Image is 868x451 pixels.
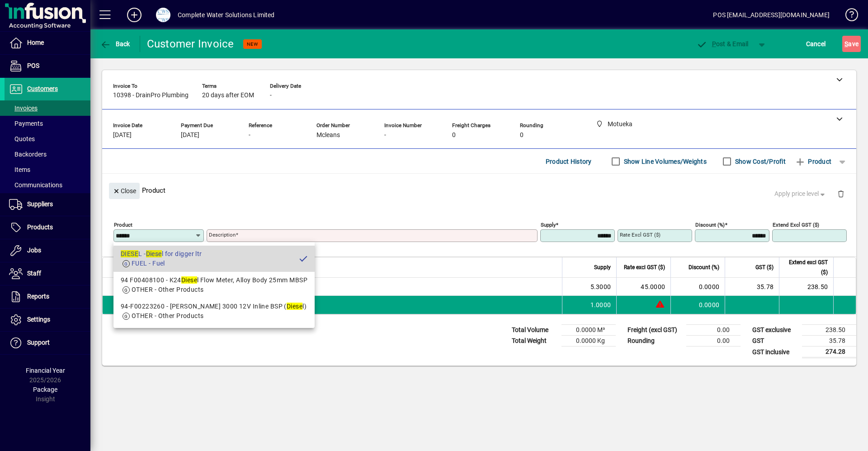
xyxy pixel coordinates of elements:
[202,92,254,99] span: 20 days after EOM
[622,282,665,291] div: 45.0000
[773,222,819,228] mat-label: Extend excl GST ($)
[748,325,802,336] td: GST exclusive
[725,278,779,296] td: 35.78
[137,282,158,291] div: CWS24
[113,132,132,139] span: [DATE]
[5,100,90,116] a: Invoices
[5,216,90,239] a: Products
[113,92,189,99] span: 10398 - DrainPro Plumbing
[182,300,193,310] span: Motueka
[26,367,65,374] span: Financial Year
[9,104,38,112] span: Invoices
[712,40,716,47] span: P
[689,262,719,272] span: Discount (%)
[623,336,686,347] td: Rounding
[270,92,272,99] span: -
[27,62,39,69] span: POS
[802,325,856,336] td: 238.50
[27,247,41,254] span: Jobs
[9,181,62,189] span: Communications
[203,262,231,272] span: Description
[90,36,140,52] app-page-header-button: Back
[733,157,786,166] label: Show Cost/Profit
[844,37,859,51] span: ave
[686,336,741,347] td: 0.00
[779,278,833,296] td: 238.50
[147,37,234,51] div: Customer Invoice
[713,8,830,22] div: POS [EMAIL_ADDRESS][DOMAIN_NAME]
[203,282,286,291] span: [PERSON_NAME] VIO17 Hire
[785,257,828,277] span: Extend excl GST ($)
[842,36,861,52] button: Save
[27,270,41,277] span: Staff
[5,177,90,193] a: Communications
[149,7,178,23] button: Profile
[120,7,149,23] button: Add
[590,300,611,309] span: 1.0000
[316,132,340,139] span: Mcleans
[9,120,43,127] span: Payments
[774,189,827,199] span: Apply price level
[107,186,142,195] app-page-header-button: Close
[802,336,856,347] td: 35.78
[844,40,848,47] span: S
[5,193,90,216] a: Suppliers
[5,285,90,308] a: Reports
[9,135,35,142] span: Quotes
[27,293,49,300] span: Reports
[5,162,90,177] a: Items
[507,336,561,347] td: Total Weight
[27,200,53,208] span: Suppliers
[670,296,725,314] td: 0.0000
[5,147,90,162] a: Backorders
[670,278,725,296] td: 0.0000
[100,40,130,47] span: Back
[755,262,774,272] span: GST ($)
[541,222,556,228] mat-label: Supply
[686,325,741,336] td: 0.00
[806,37,826,51] span: Cancel
[9,166,30,173] span: Items
[622,157,707,166] label: Show Line Volumes/Weights
[114,222,132,228] mat-label: Product
[830,183,852,204] button: Delete
[624,262,665,272] span: Rate excl GST ($)
[590,282,611,291] span: 5.3000
[209,232,236,238] mat-label: Description
[5,32,90,54] a: Home
[247,41,258,47] span: NEW
[5,332,90,354] a: Support
[696,40,749,47] span: ost & Email
[109,183,140,199] button: Close
[249,132,250,139] span: -
[5,131,90,147] a: Quotes
[181,132,199,139] span: [DATE]
[594,262,611,272] span: Supply
[9,151,47,158] span: Backorders
[27,85,58,92] span: Customers
[209,242,530,252] mat-error: Required
[804,36,828,52] button: Cancel
[27,339,50,346] span: Support
[102,174,856,207] div: Product
[802,347,856,358] td: 274.28
[5,55,90,77] a: POS
[137,262,148,272] span: Item
[692,36,753,52] button: Post & Email
[5,116,90,131] a: Payments
[27,316,50,323] span: Settings
[695,222,725,228] mat-label: Discount (%)
[27,223,53,231] span: Products
[546,154,592,169] span: Product History
[5,239,90,262] a: Jobs
[771,186,830,202] button: Apply price level
[830,190,852,198] app-page-header-button: Delete
[623,325,686,336] td: Freight (excl GST)
[561,336,616,347] td: 0.0000 Kg
[5,262,90,285] a: Staff
[384,132,386,139] span: -
[166,282,176,292] span: Motueka
[452,132,456,139] span: 0
[542,153,595,170] button: Product History
[178,8,275,22] div: Complete Water Solutions Limited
